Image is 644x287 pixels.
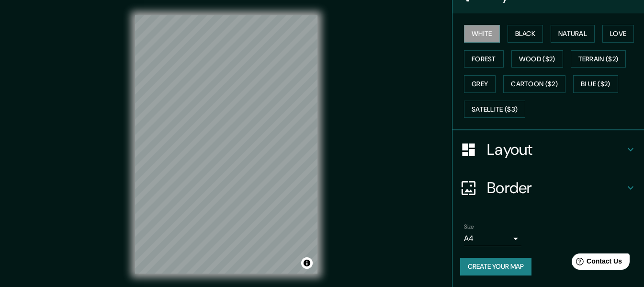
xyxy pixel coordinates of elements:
[571,50,626,68] button: Terrain ($2)
[551,25,595,43] button: Natural
[559,250,633,276] iframe: Help widget launcher
[508,25,543,43] button: Black
[452,130,644,169] div: Layout
[452,169,644,207] div: Border
[503,75,565,93] button: Cartoon ($2)
[511,50,563,68] button: Wood ($2)
[301,257,313,269] button: Toggle attribution
[602,25,634,43] button: Love
[464,25,500,43] button: White
[487,140,625,159] h4: Layout
[464,223,474,231] label: Size
[487,178,625,197] h4: Border
[464,231,521,246] div: A4
[464,75,496,93] button: Grey
[135,15,317,274] canvas: Map
[460,258,531,276] button: Create your map
[573,75,618,93] button: Blue ($2)
[464,50,504,68] button: Forest
[464,101,525,118] button: Satellite ($3)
